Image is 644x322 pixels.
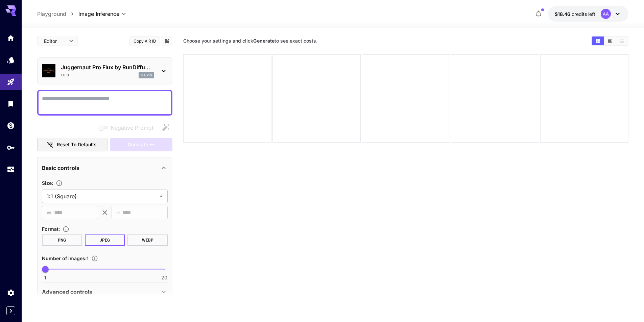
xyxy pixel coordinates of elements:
[78,10,119,18] span: Image Inference
[53,180,65,187] button: Adjust the dimensions of the generated image by specifying its width and height in pixels, or sel...
[127,234,168,246] button: WEBP
[37,138,108,152] button: Reset to defaults
[164,37,170,45] button: Add to library
[42,255,89,261] span: Number of images : 1
[548,6,628,22] button: $18.46483AA
[7,34,15,42] div: Home
[592,36,604,45] button: Show images in grid view
[42,234,82,246] button: PNG
[604,36,616,45] button: Show images in video view
[7,56,15,64] div: Models
[253,38,275,44] b: Generate
[61,63,154,71] p: Juggernaut Pro Flux by RunDiffu...
[42,284,168,300] div: Advanced controls
[7,99,15,108] div: Library
[89,255,101,262] button: Specify how many images to generate in a single request. Each image generation will be charged se...
[7,143,15,152] div: API Keys
[111,124,153,132] span: Negative Prompt
[555,10,595,18] div: $18.46483
[47,209,51,217] span: W
[60,226,72,232] button: Choose the file format for the output image.
[183,38,317,44] span: Choose your settings and click to see exact costs.
[42,180,53,186] span: Size :
[7,165,15,174] div: Usage
[141,73,152,78] p: flux1d
[42,60,168,81] div: Juggernaut Pro Flux by RunDiffu...1.0.0flux1d
[97,123,159,132] span: Negative prompts are not compatible with the selected model.
[7,289,15,297] div: Settings
[85,234,125,246] button: JPEG
[601,9,611,19] div: AA
[161,274,167,281] span: 20
[572,11,595,17] span: credits left
[42,288,92,296] p: Advanced controls
[44,274,46,281] span: 1
[37,10,66,18] a: Playground
[6,306,15,315] button: Expand sidebar
[42,164,79,172] p: Basic controls
[42,160,168,176] div: Basic controls
[7,78,15,86] div: Playground
[116,209,120,217] span: H
[42,226,60,232] span: Format :
[47,192,157,200] span: 1:1 (Square)
[555,11,572,17] span: $18.46
[616,36,628,45] button: Show images in list view
[129,36,160,46] button: Copy AIR ID
[7,121,15,130] div: Wallet
[61,73,69,78] p: 1.0.0
[44,38,65,45] span: Editor
[37,10,78,18] nav: breadcrumb
[591,36,628,46] div: Show images in grid viewShow images in video viewShow images in list view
